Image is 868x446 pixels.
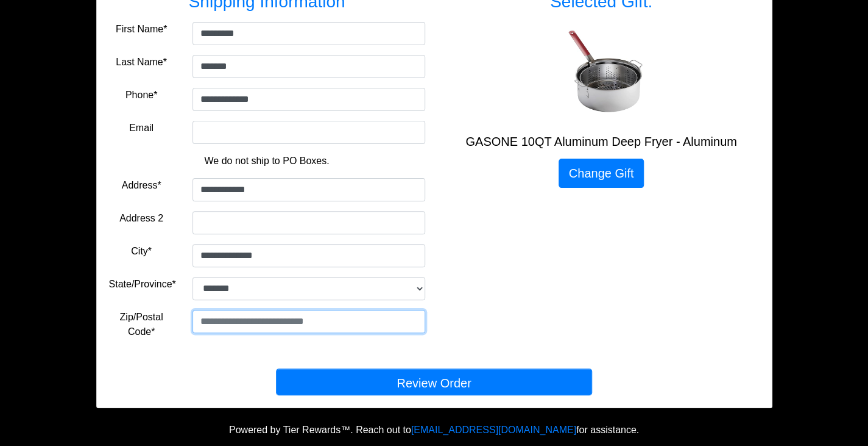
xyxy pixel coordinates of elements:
button: Review Order [276,369,592,395]
label: Phone* [125,88,158,103]
label: Address* [122,178,161,193]
h5: GASONE 10QT Aluminum Deep Fryer - Aluminum [443,134,760,149]
a: [EMAIL_ADDRESS][DOMAIN_NAME] [411,425,576,435]
a: Change Gift [559,159,644,188]
label: City* [131,244,152,259]
img: GASONE 10QT Aluminum Deep Fryer - Aluminum [552,27,650,124]
label: Last Name* [116,55,167,70]
label: Address 2 [119,211,163,226]
label: Zip/Postal Code* [109,310,174,339]
p: We do not ship to PO Boxes. [118,154,416,168]
label: First Name* [116,22,167,37]
label: Email [129,121,153,135]
span: Powered by Tier Rewards™. Reach out to for assistance. [229,425,639,435]
label: State/Province* [109,277,176,292]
